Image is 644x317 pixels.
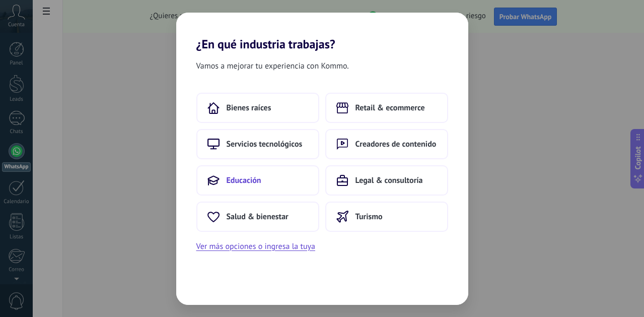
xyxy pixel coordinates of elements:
button: Turismo [325,202,448,232]
button: Bienes raíces [196,93,319,123]
span: Turismo [355,212,383,222]
span: Creadores de contenido [355,139,437,149]
span: Educación [227,175,261,185]
span: Servicios tecnológicos [227,139,303,149]
button: Ver más opciones o ingresa la tuya [196,240,315,253]
span: Vamos a mejorar tu experiencia con Kommo. [196,59,349,73]
button: Retail & ecommerce [325,93,448,123]
button: Servicios tecnológicos [196,129,319,159]
button: Legal & consultoría [325,165,448,196]
button: Salud & bienestar [196,202,319,232]
button: Creadores de contenido [325,129,448,159]
span: Retail & ecommerce [355,103,425,113]
span: Legal & consultoría [355,175,423,185]
button: Educación [196,165,319,196]
span: Bienes raíces [227,103,271,113]
span: Salud & bienestar [227,212,289,222]
h2: ¿En qué industria trabajas? [176,13,468,51]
